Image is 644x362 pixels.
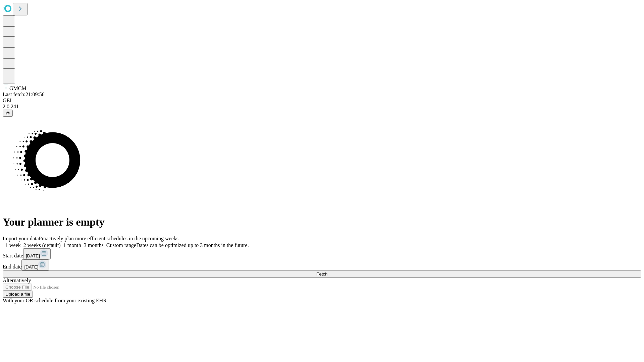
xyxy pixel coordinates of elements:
[3,216,641,228] h1: Your planner is empty
[3,270,641,278] button: Fetch
[5,242,21,248] span: 1 week
[3,259,641,270] div: End date
[24,264,38,269] span: [DATE]
[21,259,49,270] button: [DATE]
[136,242,249,248] span: Dates can be optimized up to 3 months in the future.
[3,104,641,110] div: 2.0.241
[316,271,327,277] span: Fetch
[3,92,45,97] span: Last fetch: 21:09:56
[3,236,39,241] span: Import your data
[5,111,10,116] span: @
[23,242,61,248] span: 2 weeks (default)
[3,248,641,259] div: Start date
[3,298,107,303] span: With your OR schedule from your existing EHR
[9,85,26,91] span: GMCM
[3,110,13,117] button: @
[84,242,104,248] span: 3 months
[26,253,40,258] span: [DATE]
[39,236,180,241] span: Proactively plan more efficient schedules in the upcoming weeks.
[3,278,31,283] span: Alternatively
[106,242,136,248] span: Custom range
[3,291,33,298] button: Upload a file
[3,98,641,104] div: GEI
[63,242,81,248] span: 1 month
[23,248,51,259] button: [DATE]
